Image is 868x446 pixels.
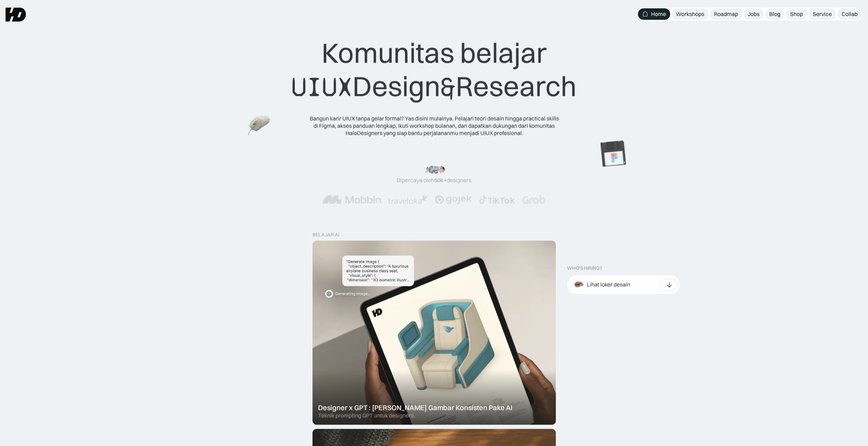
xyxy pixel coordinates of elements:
[809,8,836,20] a: Service
[786,8,807,20] a: Shop
[309,115,559,137] div: Bangun karir UIUX tanpa gelar formal? Yas disini mulainya. Pelajari teori desain hingga practical...
[790,10,803,18] div: Shop
[813,10,832,18] div: Service
[676,10,704,18] div: Workshops
[440,71,456,104] span: &
[714,10,738,18] div: Roadmap
[567,265,602,271] div: WHO’S HIRING?
[744,8,764,20] a: Jobs
[291,71,352,104] span: UIUX
[313,232,339,238] div: belajar ai
[672,8,708,20] a: Workshops
[710,8,742,20] a: Roadmap
[842,10,858,18] div: Collab
[748,10,760,18] div: Jobs
[291,36,577,104] div: Komunitas belajar Design Research
[397,177,471,184] div: Dipercaya oleh designers
[638,8,670,20] a: Home
[837,8,862,20] a: Collab
[769,10,780,18] div: Blog
[587,281,630,288] div: Lihat loker desain
[434,177,447,184] span: 50k+
[651,10,666,18] div: Home
[313,241,556,425] a: Designer x GPT : [PERSON_NAME] Gambar Konsisten Pake AITeknik prompting GPT untuk designers.
[765,8,785,20] a: Blog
